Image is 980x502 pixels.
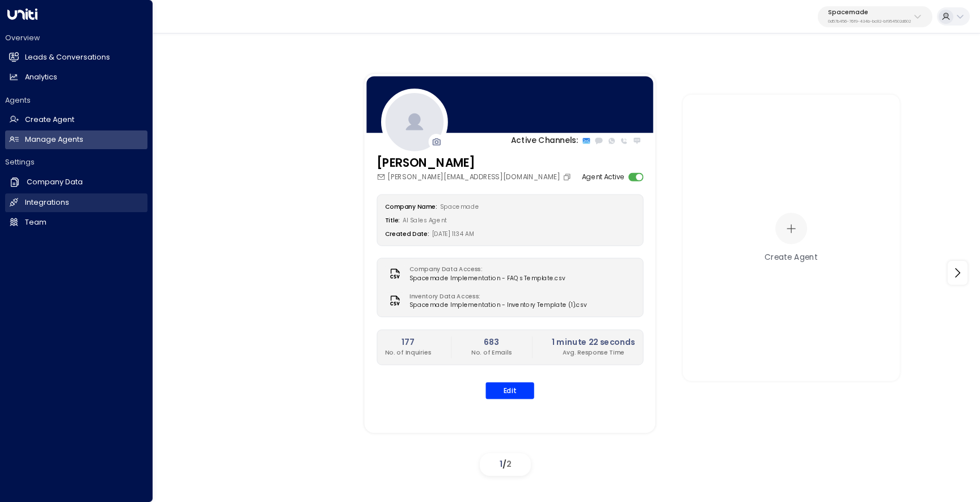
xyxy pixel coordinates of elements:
h2: Company Data [27,177,83,188]
button: Copy [563,173,573,182]
span: Spacemade Implementation - Inventory Template (1).csv [409,301,587,310]
h2: Settings [5,157,147,167]
p: 0d57b456-76f9-434b-bc82-bf954502d602 [828,19,911,24]
h2: 683 [471,337,512,349]
label: Title: [385,217,400,225]
h2: Create Agent [25,115,74,125]
span: 1 [500,458,502,470]
span: Spacemade Implementation - FAQs Template.csv [409,275,565,283]
p: Active Channels: [511,136,578,147]
p: Avg. Response Time [552,348,635,357]
h2: Leads & Conversations [25,52,110,63]
a: Team [5,213,147,232]
a: Analytics [5,68,147,87]
p: Spacemade [828,9,911,16]
h2: Integrations [25,197,69,208]
a: Leads & Conversations [5,48,147,67]
h2: 1 minute 22 seconds [552,337,635,349]
label: Agent Active [582,172,625,183]
span: Spacemade [440,203,479,211]
label: Created Date: [385,230,429,238]
p: No. of Inquiries [385,348,432,357]
h2: Analytics [25,72,57,83]
div: / [480,453,531,476]
label: Company Name: [385,203,437,211]
a: Company Data [5,172,147,192]
h2: Team [25,217,47,228]
div: [PERSON_NAME][EMAIL_ADDRESS][DOMAIN_NAME] [377,172,573,183]
span: [DATE] 11:34 AM [432,230,475,238]
h3: [PERSON_NAME] [377,155,573,172]
span: 2 [506,458,512,470]
div: Create Agent [764,251,818,263]
label: Inventory Data Access: [409,293,582,301]
p: No. of Emails [471,348,512,357]
a: Create Agent [5,111,147,129]
button: Edit [485,382,534,399]
h2: Overview [5,33,147,43]
a: Manage Agents [5,130,147,149]
span: AI Sales Agent [403,217,447,225]
label: Company Data Access: [409,265,560,274]
a: Integrations [5,193,147,212]
h2: Agents [5,95,147,106]
h2: Manage Agents [25,134,83,145]
h2: 177 [385,337,432,349]
button: Spacemade0d57b456-76f9-434b-bc82-bf954502d602 [818,6,932,27]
